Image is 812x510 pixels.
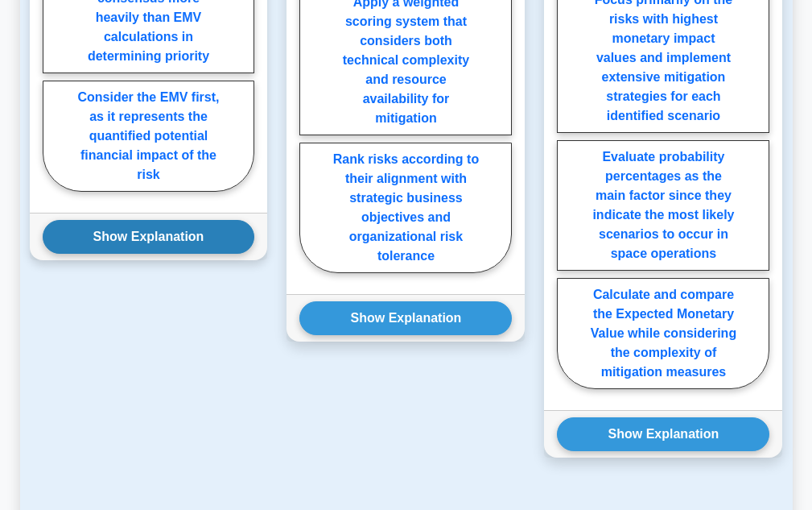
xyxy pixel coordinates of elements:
label: Calculate and compare the Expected Monetary Value while considering the complexity of mitigation ... [557,278,769,389]
label: Rank risks according to their alignment with strategic business objectives and organizational ris... [299,143,512,273]
button: Show Explanation [557,417,769,451]
label: Evaluate probability percentages as the main factor since they indicate the most likely scenarios... [557,140,769,271]
button: Show Explanation [299,301,512,335]
label: Consider the EMV first, as it represents the quantified potential financial impact of the risk [43,81,255,192]
button: Show Explanation [43,220,255,254]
